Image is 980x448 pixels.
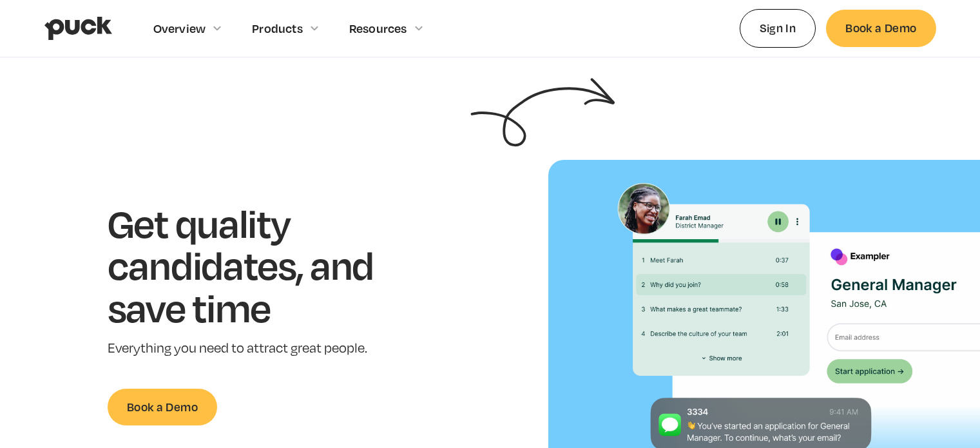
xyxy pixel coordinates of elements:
[108,339,414,358] p: Everything you need to attract great people.
[153,21,206,35] div: Overview
[826,10,936,46] a: Book a Demo
[349,21,407,35] div: Resources
[108,389,217,425] a: Book a Demo
[740,9,816,47] a: Sign In
[252,21,303,35] div: Products
[108,202,414,329] h1: Get quality candidates, and save time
